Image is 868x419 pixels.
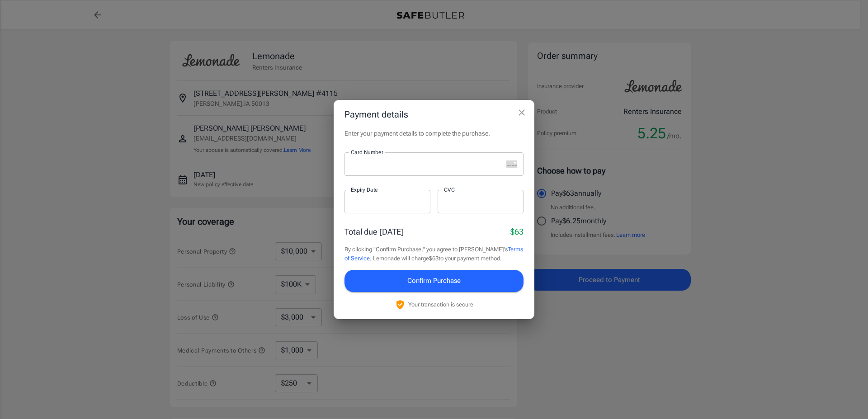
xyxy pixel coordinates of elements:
label: Expiry Date [351,186,378,193]
span: Confirm Purchase [407,275,461,287]
p: Your transaction is secure [408,300,473,309]
p: $63 [510,226,524,238]
p: Enter your payment details to complete the purchase. [344,129,524,138]
p: By clicking "Confirm Purchase," you agree to [PERSON_NAME]'s . Lemonade will charge $63 to your p... [344,245,524,263]
label: Card Number [351,148,383,156]
iframe: Secure expiration date input frame [351,198,424,206]
a: Terms of Service [344,246,523,262]
h2: Payment details [334,100,534,129]
iframe: Secure CVC input frame [444,198,517,206]
p: Total due [DATE] [344,226,404,238]
svg: unknown [506,160,517,168]
button: close [513,104,531,122]
button: Confirm Purchase [344,270,524,292]
label: CVC [444,186,455,193]
iframe: Secure card number input frame [351,160,503,169]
